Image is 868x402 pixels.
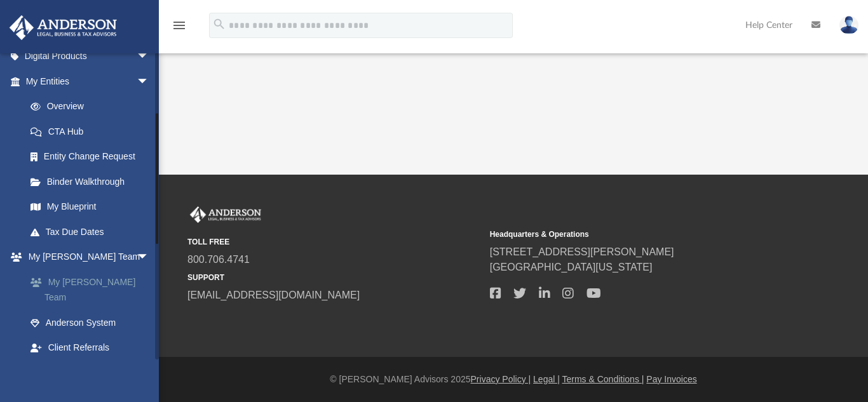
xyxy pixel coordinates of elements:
[137,245,162,271] span: arrow_drop_down
[839,16,858,34] img: User Pic
[18,194,162,220] a: My Blueprint
[137,44,162,70] span: arrow_drop_down
[490,229,783,240] small: Headquarters & Operations
[18,219,168,245] a: Tax Due Dates
[187,254,250,265] a: 800.706.4741
[9,69,168,94] a: My Entitiesarrow_drop_down
[18,269,168,310] a: My [PERSON_NAME] Team
[187,206,264,223] img: Anderson Advisors Platinum Portal
[646,374,696,384] a: Pay Invoices
[6,15,121,40] img: Anderson Advisors Platinum Portal
[18,144,168,170] a: Entity Change Request
[9,245,168,270] a: My [PERSON_NAME] Teamarrow_drop_down
[172,24,187,33] a: menu
[471,374,531,384] a: Privacy Policy |
[18,169,168,194] a: Binder Walkthrough
[18,94,168,119] a: Overview
[172,18,187,33] i: menu
[562,374,644,384] a: Terms & Conditions |
[187,272,481,283] small: SUPPORT
[187,236,481,248] small: TOLL FREE
[533,374,560,384] a: Legal |
[137,69,162,95] span: arrow_drop_down
[9,44,168,69] a: Digital Productsarrow_drop_down
[187,290,360,300] a: [EMAIL_ADDRESS][DOMAIN_NAME]
[490,246,674,257] a: [STREET_ADDRESS][PERSON_NAME]
[18,119,168,144] a: CTA Hub
[18,310,168,335] a: Anderson System
[18,335,168,361] a: Client Referrals
[159,373,868,386] div: © [PERSON_NAME] Advisors 2025
[490,262,653,272] a: [GEOGRAPHIC_DATA][US_STATE]
[212,17,226,31] i: search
